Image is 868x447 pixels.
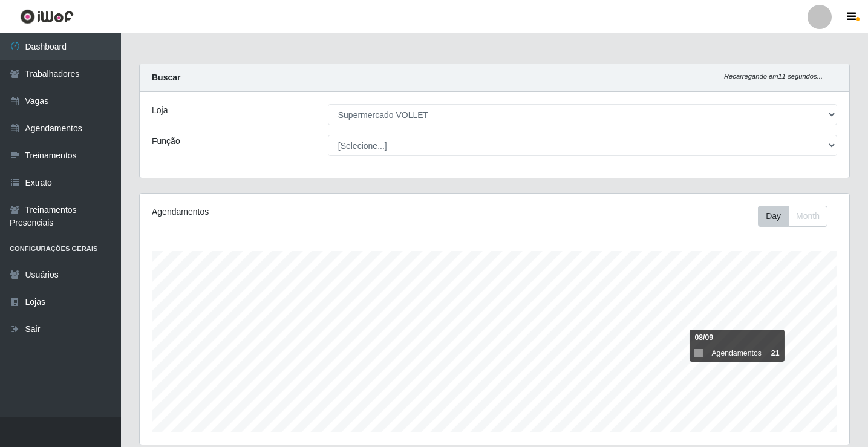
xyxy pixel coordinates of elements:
[758,206,827,227] div: First group
[724,73,823,80] i: Recarregando em 11 segundos...
[152,104,168,117] label: Loja
[20,9,74,24] img: CoreUI Logo
[758,206,789,227] button: Day
[788,206,827,227] button: Month
[758,206,837,227] div: Toolbar with button groups
[152,135,180,148] label: Função
[152,73,180,82] strong: Buscar
[152,206,427,218] div: Agendamentos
